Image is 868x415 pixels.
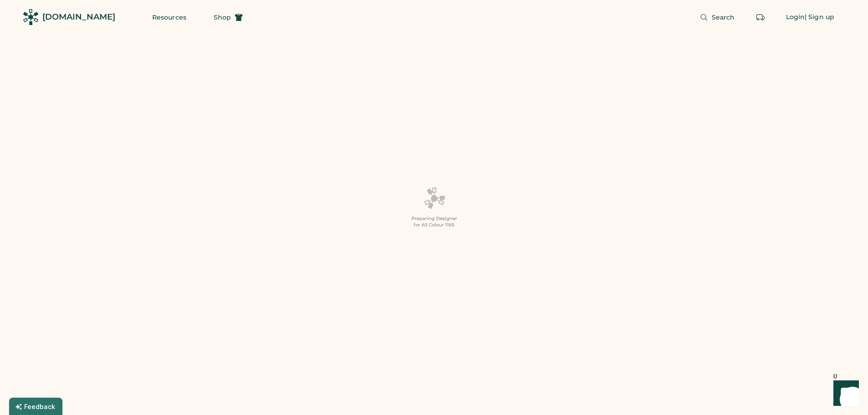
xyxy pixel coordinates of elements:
div: [DOMAIN_NAME] [42,11,115,23]
button: Retrieve an order [751,8,770,26]
button: Search [689,8,746,26]
div: | Sign up [805,13,834,22]
img: Rendered Logo - Screens [23,9,39,25]
div: Login [786,13,805,22]
span: Shop [214,14,231,20]
img: Platens-Black-Loader-Spin-rich%20black.webp [423,187,445,210]
iframe: Front Chat [825,374,864,413]
button: Resources [141,8,197,26]
button: Shop [203,8,254,26]
span: Search [712,14,735,20]
div: Preparing Designer for AS Colour 1165 [411,215,457,228]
